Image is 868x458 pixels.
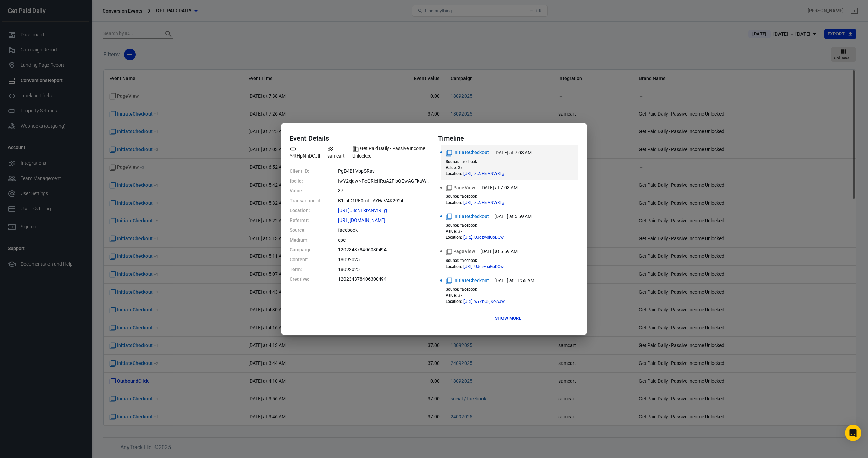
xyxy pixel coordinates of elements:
[460,159,477,164] span: facebook
[290,168,322,175] dt: Client ID:
[845,425,861,441] div: Open Intercom Messenger
[458,165,463,170] span: 37
[460,223,477,228] span: facebook
[446,235,462,240] dt: Location :
[463,201,516,205] span: https://getpaiddaily.samcart.com/products/get-paid-daily-passive-income-unlocked?utm_source=faceb...
[460,194,477,199] span: facebook
[290,276,322,283] dt: Creative:
[438,134,578,142] h4: Timeline
[494,277,534,284] time: 2025-09-27T11:56:52+02:00
[446,229,457,234] dt: Value :
[290,246,322,253] dt: Campaign:
[480,248,518,255] time: 2025-09-28T05:59:00+02:00
[446,299,462,304] dt: Location :
[446,213,489,220] span: Standard event name
[460,287,477,292] span: facebook
[446,264,462,269] dt: Location :
[290,236,322,244] dt: Medium:
[338,266,430,273] dd: 18092025
[446,258,459,263] dt: Source :
[446,223,459,228] dt: Source :
[463,299,517,304] span: https://getpaiddaily.samcart.com/products/get-paid-daily-passive-income-unlocked?fbclid=PAZXh0bgN...
[338,187,430,194] dd: 37
[290,256,322,263] dt: Content:
[446,184,475,191] span: Standard event name
[446,171,462,176] dt: Location :
[290,145,323,159] span: Property
[338,197,430,204] dd: B1J4D1RE0mFlIAYHaV4K2924
[290,178,322,185] dt: fbclid:
[352,145,430,159] span: Brand name
[338,227,430,234] dd: facebook
[338,276,430,283] dd: 120234378406300494
[338,218,398,223] span: https://l.facebook.com/
[446,293,457,298] dt: Value :
[460,258,477,263] span: facebook
[338,256,430,263] dd: 18092025
[327,145,348,159] span: Integration
[338,246,430,253] dd: 120234378406030494
[290,187,322,194] dt: Value:
[446,149,489,156] span: Standard event name
[338,178,430,185] dd: IwY2xjawNFoQRleHRuA2FlbQEwAGFkaWQBqyjPBXNm7mJyaWQRMUlqOUEwQWZMa3BFM2hlZ0YBHnyPAQw0twzWKWqNTf9wUjo...
[338,236,430,244] dd: cpc
[290,207,322,214] dt: Location:
[493,313,523,324] button: Show more
[290,197,322,204] dt: Transaction Id:
[458,229,463,234] span: 37
[446,194,459,199] dt: Source :
[480,184,518,191] time: 2025-09-28T07:03:50+02:00
[446,200,462,205] dt: Location :
[463,235,516,240] span: https://getpaiddaily.samcart.com/products/get-paid-daily-passive-income-unlocked?fbclid=PAZXh0bgN...
[290,217,322,224] dt: Referrer:
[446,248,475,255] span: Standard event name
[446,277,489,284] span: Standard event name
[290,134,430,142] h4: Event Details
[494,213,532,220] time: 2025-09-28T05:59:01+02:00
[290,227,322,234] dt: Source:
[446,159,459,164] dt: Source :
[494,149,532,157] time: 2025-09-28T07:03:51+02:00
[446,287,459,292] dt: Source :
[458,293,463,298] span: 37
[446,165,457,170] dt: Value :
[463,172,516,176] span: https://getpaiddaily.samcart.com/products/get-paid-daily-passive-income-unlocked?utm_source=faceb...
[290,266,322,273] dt: Term:
[338,168,430,175] dd: PgB4BflVbpSRav
[338,208,399,213] span: https://getpaiddaily.samcart.com/products/get-paid-daily-passive-income-unlocked?utm_source=faceb...
[463,265,516,269] span: https://getpaiddaily.samcart.com/products/get-paid-daily-passive-income-unlocked?fbclid=PAZXh0bgN...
